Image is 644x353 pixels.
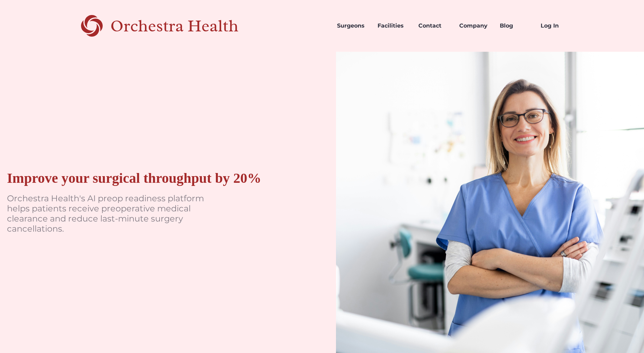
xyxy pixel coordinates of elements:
a: Blog [494,14,535,38]
a: Surgeons [331,14,372,38]
a: Company [454,14,495,38]
div: Orchestra Health [110,19,263,33]
a: Log In [535,14,576,38]
div: Improve your surgical throughput by 20% [7,170,261,187]
p: Orchestra Health's AI preop readiness platform helps patients receive preoperative medical cleara... [7,194,217,234]
a: Contact [413,14,454,38]
a: Facilities [372,14,413,38]
a: home [68,14,263,38]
